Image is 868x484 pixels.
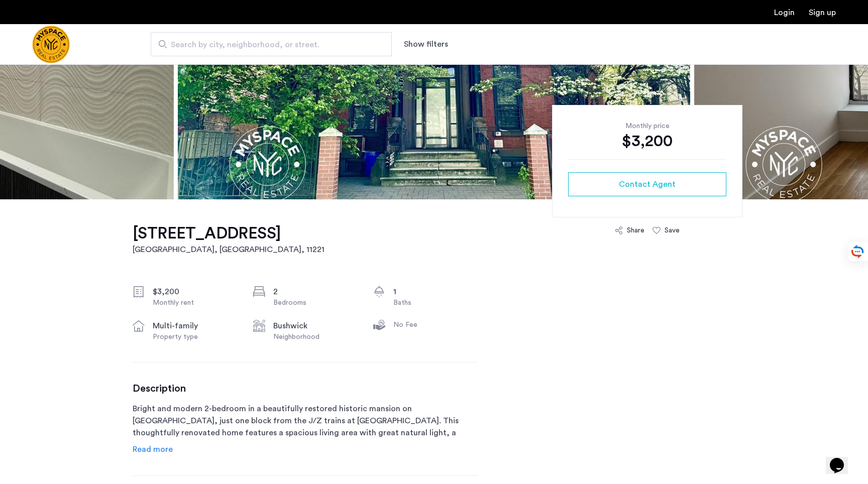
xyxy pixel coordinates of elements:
span: Read more [133,445,173,453]
p: Bright and modern 2-bedroom in a beautifully restored historic mansion on [GEOGRAPHIC_DATA], just... [133,403,478,439]
iframe: chat widget [826,444,858,474]
h3: Description [133,383,478,395]
div: 1 [393,286,478,298]
input: Apartment Search [151,32,392,56]
div: Bedrooms [273,298,358,308]
div: No Fee [393,320,478,330]
h1: [STREET_ADDRESS] [133,223,324,244]
h2: [GEOGRAPHIC_DATA], [GEOGRAPHIC_DATA] , 11221 [133,244,324,256]
a: [STREET_ADDRESS][GEOGRAPHIC_DATA], [GEOGRAPHIC_DATA], 11221 [133,223,324,256]
span: Contact Agent [619,178,676,190]
div: Monthly rent [153,298,237,308]
div: Save [665,225,680,235]
span: Search by city, neighborhood, or street. [171,39,364,51]
div: $3,200 [153,286,237,298]
a: Login [774,9,795,17]
div: Bushwick [273,320,358,332]
img: logo [32,26,70,63]
a: Registration [809,9,836,17]
div: Baths [393,298,478,308]
a: Read info [133,443,173,455]
div: Monthly price [568,121,726,131]
div: 2 [273,286,358,298]
button: button [568,172,726,196]
div: Property type [153,332,237,342]
button: Show or hide filters [404,38,448,50]
div: $3,200 [568,131,726,151]
div: multi-family [153,320,237,332]
a: Cazamio Logo [32,26,70,63]
div: Neighborhood [273,332,358,342]
div: Share [627,225,644,235]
